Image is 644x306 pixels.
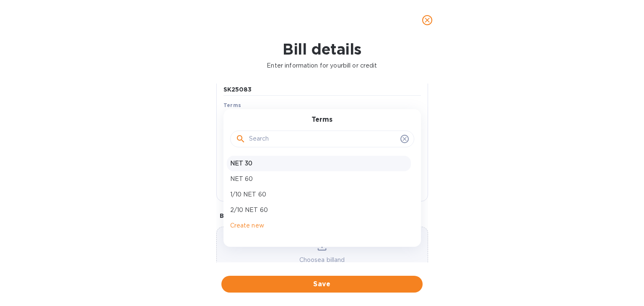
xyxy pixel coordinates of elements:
p: Enter information for your bill or credit [7,61,637,70]
input: Enter bill number [223,84,421,96]
p: Choose a bill and drag it here [217,256,428,273]
span: Save [228,279,416,289]
h3: Terms [312,116,332,124]
p: 2/10 NET 60 [230,206,408,214]
button: close [417,10,437,30]
p: Create new [230,221,408,230]
p: Bill image [220,212,425,220]
b: Terms [223,102,241,108]
p: NET 30 [230,159,408,168]
p: Select terms [223,111,261,120]
button: Save [221,276,423,293]
h1: Bill details [7,40,637,58]
input: Search [249,133,397,145]
p: NET 60 [230,175,408,183]
p: 1/10 NET 60 [230,190,408,199]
